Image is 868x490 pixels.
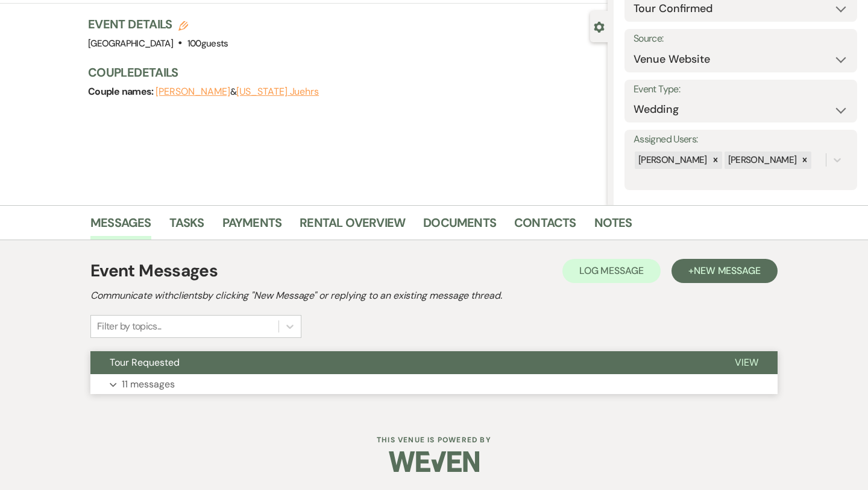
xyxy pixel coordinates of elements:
span: View [735,356,758,369]
img: Weven Logo [389,441,479,483]
p: 11 messages [122,377,175,392]
h2: Communicate with clients by clicking "New Message" or replying to an existing message thread. [90,288,778,303]
button: Log Message [562,259,661,283]
button: [PERSON_NAME] [156,87,230,97]
h3: Couple Details [88,64,596,81]
a: Tasks [169,213,204,240]
div: Filter by topics... [97,319,162,334]
a: Documents [423,213,496,240]
span: New Message [694,264,761,277]
h1: Event Messages [90,258,218,284]
button: Close lead details [594,21,605,32]
div: [PERSON_NAME] [635,151,709,169]
button: View [715,351,778,374]
a: Payments [222,213,282,240]
div: [PERSON_NAME] [725,151,799,169]
label: Event Type: [634,81,848,98]
h3: Event Details [88,16,228,33]
span: 100 guests [187,37,228,49]
button: Tour Requested [90,351,715,374]
a: Notes [594,213,632,240]
a: Messages [90,213,151,240]
label: Assigned Users: [634,131,848,148]
span: & [156,86,319,98]
span: [GEOGRAPHIC_DATA] [88,37,173,49]
button: +New Message [671,259,778,283]
a: Rental Overview [300,213,405,240]
span: Tour Requested [110,356,180,369]
a: Contacts [514,213,576,240]
span: Couple names: [88,85,156,98]
button: [US_STATE] Juehrs [236,87,319,97]
button: 11 messages [90,374,778,395]
span: Log Message [579,264,644,277]
label: Source: [634,30,848,48]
